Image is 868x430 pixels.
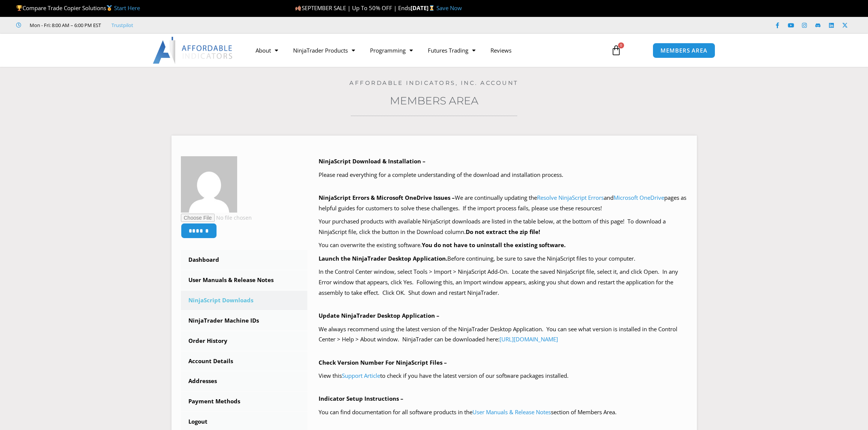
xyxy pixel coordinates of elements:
a: About [248,42,286,59]
p: You can find documentation for all software products in the section of Members Area. [319,407,687,418]
p: We are continually updating the and pages as helpful guides for customers to solve these challeng... [319,193,687,214]
a: Resolve NinjaScript Errors [537,194,604,201]
b: NinjaScript Download & Installation – [319,157,426,165]
img: 🍂 [295,5,301,11]
a: Payment Methods [181,392,308,411]
a: NinjaTrader Products [286,42,363,59]
a: Microsoft OneDrive [614,194,664,201]
a: Save Now [436,4,462,12]
a: Start Here [114,4,140,12]
a: NinjaTrader Machine IDs [181,311,308,330]
a: User Manuals & Release Notes [181,270,308,290]
b: NinjaScript Errors & Microsoft OneDrive Issues – [319,194,455,201]
a: Dashboard [181,250,308,270]
a: Account Details [181,352,308,371]
a: Order History [181,331,308,351]
a: User Manuals & Release Notes [472,408,551,416]
p: View this to check if you have the latest version of our software packages installed. [319,371,687,381]
a: Addresses [181,371,308,391]
strong: [DATE] [411,4,436,12]
p: You can overwrite the existing software. [319,240,687,250]
a: Futures Trading [420,42,483,59]
p: Before continuing, be sure to save the NinjaScript files to your computer. [319,253,687,264]
p: Please read everything for a complete understanding of the download and installation process. [319,170,687,180]
a: Support Article [342,372,380,379]
b: Check Version Number For NinjaScript Files – [319,359,447,366]
a: NinjaScript Downloads [181,291,308,310]
p: Your purchased products with available NinjaScript downloads are listed in the table below, at th... [319,216,687,237]
a: Reviews [483,42,519,59]
span: MEMBERS AREA [660,48,707,53]
img: ⌛ [429,5,435,11]
img: 🥇 [107,5,112,11]
p: In the Control Center window, select Tools > Import > NinjaScript Add-On. Locate the saved NinjaS... [319,267,687,298]
span: SEPTEMBER SALE | Up To 50% OFF | Ends [295,4,410,12]
b: Update NinjaTrader Desktop Application – [319,312,439,319]
p: We always recommend using the latest version of the NinjaTrader Desktop Application. You can see ... [319,324,687,345]
a: 0 [600,39,633,61]
img: 🏆 [17,5,22,11]
span: Compare Trade Copier Solutions [16,4,140,12]
span: Mon - Fri: 8:00 AM – 6:00 PM EST [28,21,101,30]
a: Programming [363,42,420,59]
a: Trustpilot [111,21,133,30]
img: 0d6abbe805e3653fac283fc85f502a9d848f16953ed46a8e1b42ba6a54af3381 [181,156,237,213]
span: 0 [618,42,624,48]
a: Affordable Indicators, Inc. Account [349,79,519,86]
a: [URL][DOMAIN_NAME] [499,335,558,343]
b: Indicator Setup Instructions – [319,395,403,402]
b: Launch the NinjaTrader Desktop Application. [319,255,447,262]
a: Members Area [390,94,478,107]
nav: Menu [248,42,602,59]
b: Do not extract the zip file! [466,228,540,235]
b: You do not have to uninstall the existing software. [422,241,566,249]
img: LogoAI | Affordable Indicators – NinjaTrader [153,37,233,64]
a: MEMBERS AREA [653,43,715,58]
